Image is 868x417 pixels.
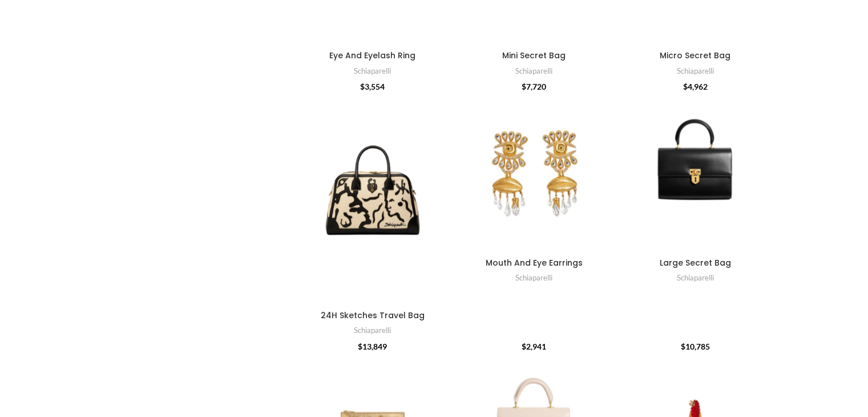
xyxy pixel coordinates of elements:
[354,66,391,77] a: Schiaparelli
[360,82,365,91] span: $
[522,342,546,351] bdi: 2,941
[321,310,425,321] a: 24H Sketches Travel Bag
[485,257,582,268] a: Mouth And Eye Earrings
[455,94,613,252] a: Mouth And Eye Earrings
[329,50,415,61] a: Eye And Eyelash Ring
[683,82,688,91] span: $
[677,66,714,77] a: Schiaparelli
[358,342,387,351] bdi: 13,849
[358,342,362,351] span: $
[660,50,730,61] a: Micro Secret Bag
[294,94,452,305] a: 24H Sketches Travel Bag
[354,325,391,336] a: Schiaparelli
[681,342,685,351] span: $
[522,342,526,351] span: $
[360,82,385,91] bdi: 3,554
[515,272,552,283] a: Schiaparelli
[677,272,714,283] a: Schiaparelli
[522,82,526,91] span: $
[502,50,566,61] a: Mini Secret Bag
[616,94,774,252] a: Large Secret Bag
[522,82,546,91] bdi: 7,720
[660,257,731,268] a: Large Secret Bag
[515,66,552,77] a: Schiaparelli
[681,342,710,351] bdi: 10,785
[683,82,708,91] bdi: 4,962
